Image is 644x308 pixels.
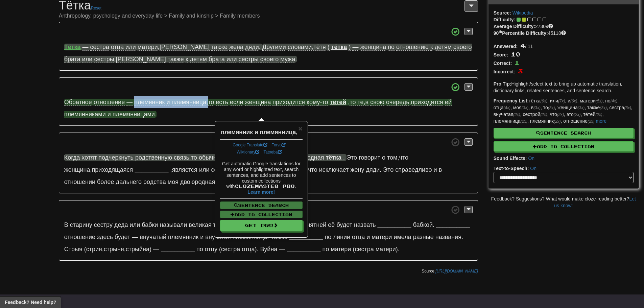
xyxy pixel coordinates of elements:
[323,246,400,253] span: .
[624,105,631,110] em: (3x)
[279,246,285,253] span: —
[494,17,516,22] strong: Difficulty:
[366,234,370,240] span: и
[307,99,328,106] span: кому-то
[393,234,411,240] span: имела
[372,234,392,240] span: матери
[64,56,80,63] span: брата
[554,119,560,124] em: (2x)
[395,166,432,173] span: справедливо
[160,221,187,228] span: называли
[142,221,158,228] span: бабки
[304,154,324,161] span: родная
[94,56,114,63] span: сестры
[180,179,215,185] span: двоюродная
[413,221,434,228] span: .
[488,195,639,209] div: Feedback? Suggestions? What would make cloze-reading better?
[245,99,271,106] span: женщина
[64,99,452,118] span: , , , .
[533,105,540,110] em: (3x)
[230,99,243,106] span: если
[140,234,166,240] span: внучатый
[359,154,380,161] span: говорит
[245,44,259,51] span: дяди
[350,99,356,106] span: то
[530,166,536,171] a: On
[82,56,93,63] span: или
[190,56,207,63] span: детям
[353,246,374,253] span: (сестра
[132,234,138,240] span: —
[308,166,317,173] span: что
[494,44,518,49] strong: Answered:
[435,269,478,274] a: [URL][DOMAIN_NAME]
[541,99,547,103] em: (9x)
[220,220,303,231] a: Get Pro
[494,81,511,87] strong: Pro Tip:
[64,154,80,161] span: Когда
[554,196,636,208] a: Let us know!
[494,80,634,94] p: Highlight/select text to bring up automatic translation, dictionary links, related sentences, and...
[111,44,124,51] span: отца
[360,44,386,51] span: женщина
[595,112,602,117] em: (2x)
[494,24,535,29] strong: Average Difficulty:
[413,234,434,240] span: разные
[366,166,380,173] span: дяди
[64,246,161,253] span: , ,
[350,166,364,173] span: жену
[319,166,349,173] span: исключает
[172,99,207,106] span: племянница
[168,234,198,240] span: племянник
[247,189,275,195] a: Learn more!
[383,166,393,173] span: Это
[512,10,533,16] a: Wikipedia
[200,234,204,240] span: и
[387,154,397,161] span: том
[134,99,165,106] span: племянник
[64,44,472,63] span: , .
[135,166,168,173] strong: __________
[126,246,151,253] span: стрыйна)
[64,111,106,118] span: племянниками
[64,99,92,106] span: Обратное
[64,221,378,228] span: ,
[189,221,211,228] span: великая
[199,166,210,173] span: или
[263,150,282,155] a: Tatoeba
[326,154,341,161] strong: тётка
[494,52,508,57] strong: Score:
[237,150,260,155] a: Wiktionary
[260,246,278,253] span: Вуйна
[325,234,463,240] span: .
[168,179,178,185] span: моя
[520,42,525,49] span: 4
[84,246,102,253] span: (стрия
[499,30,502,34] sup: th
[186,56,188,63] span: к
[90,44,109,51] span: сестра
[125,44,136,51] span: или
[126,99,133,106] span: —
[116,179,142,185] span: дальнего
[82,44,89,51] span: —
[233,143,267,147] a: Google Translate
[64,234,269,240] span: .
[64,246,82,253] span: Стрыя
[97,179,114,185] span: более
[396,44,429,51] span: отношению
[347,154,357,161] span: Это
[5,299,56,306] span: Open feedback widget
[59,13,478,19] small: Anthropology, psychology and everyday life > Family and kinship > Family members
[611,99,617,103] em: (4x)
[494,141,634,151] button: Add to Collection
[168,56,184,63] span: также
[343,154,345,161] span: .
[130,221,140,228] span: или
[570,99,577,103] em: (6x)
[596,118,606,124] a: more
[411,99,443,106] span: приходятся
[511,50,520,58] span: 10
[330,99,347,105] strong: тётей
